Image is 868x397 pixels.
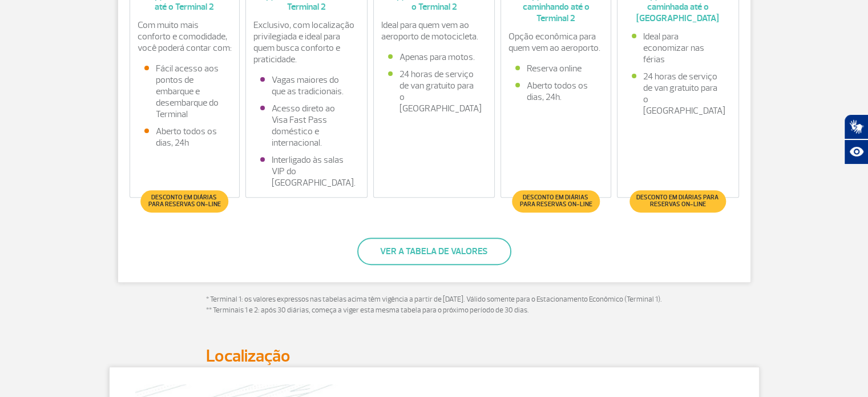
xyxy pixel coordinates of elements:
[147,194,223,208] span: Desconto em diárias para reservas on-line
[635,194,720,208] span: Desconto em diárias para reservas on-line
[206,294,663,316] p: * Terminal 1: os valores expressos nas tabelas acima têm vigência a partir de [DATE]. Válido some...
[206,346,663,367] h2: Localização
[844,114,868,139] button: Abrir tradutor de língua de sinais.
[260,154,353,189] li: Interligado às salas VIP do [GEOGRAPHIC_DATA].
[632,71,724,117] li: 24 horas de serviço de van gratuito para o [GEOGRAPHIC_DATA]
[388,69,481,114] li: 24 horas de serviço de van gratuito para o [GEOGRAPHIC_DATA]
[388,51,481,63] li: Apenas para motos.
[381,19,487,42] p: Ideal para quem vem ao aeroporto de motocicleta.
[260,103,353,149] li: Acesso direto ao Visa Fast Pass doméstico e internacional.
[844,114,868,165] div: Plugin de acessibilidade da Hand Talk.
[515,80,596,103] li: Aberto todos os dias, 24h.
[515,63,596,74] li: Reserva online
[144,63,225,120] li: Fácil acesso aos pontos de embarque e desembarque do Terminal
[632,31,724,65] li: Ideal para economizar nas férias
[357,238,511,265] button: Ver a tabela de valores
[253,19,360,65] p: Exclusivo, com localização privilegiada e ideal para quem busca conforto e praticidade.
[144,126,225,149] li: Aberto todos os dias, 24h
[260,74,353,97] li: Vagas maiores do que as tradicionais.
[508,31,603,54] p: Opção econômica para quem vem ao aeroporto.
[518,194,594,208] span: Desconto em diárias para reservas on-line
[844,139,868,165] button: Abrir recursos assistivos.
[138,19,232,54] p: Com muito mais conforto e comodidade, você poderá contar com:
